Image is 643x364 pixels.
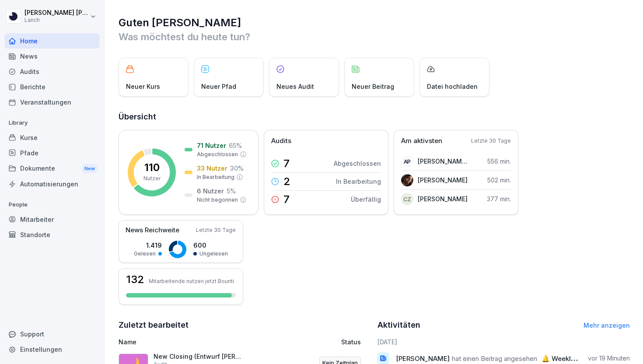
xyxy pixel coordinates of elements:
[229,141,242,150] p: 65 %
[4,198,100,212] p: People
[197,196,238,204] p: Nicht begonnen
[154,353,241,360] p: New Closing (Entwurf [PERSON_NAME])
[119,337,273,346] p: Name
[119,30,630,44] p: Was möchtest du heute tun?
[24,17,88,23] p: Lanch
[126,274,144,285] h3: 132
[199,250,228,258] p: Ungelesen
[4,49,100,64] a: News
[4,64,100,79] a: Audits
[584,322,630,329] a: Mehr anzeigen
[193,241,228,250] p: 600
[4,161,100,177] div: Dokumente
[283,176,290,187] p: 2
[4,116,100,130] p: Library
[401,155,413,168] div: AP
[418,157,468,166] p: [PERSON_NAME] [PERSON_NAME]
[452,354,537,363] span: hat einen Beitrag angesehen
[336,177,381,186] p: In Bearbeitung
[197,150,238,158] p: Abgeschlossen
[119,319,371,331] h2: Zuletzt bearbeitet
[144,162,160,173] p: 110
[283,158,290,169] p: 7
[418,175,468,185] p: [PERSON_NAME]
[134,250,156,258] p: Gelesen
[197,164,227,173] p: 33 Nutzer
[126,82,160,91] p: Neuer Kurs
[276,82,314,91] p: Neues Audit
[4,342,100,357] a: Einstellungen
[4,79,100,94] a: Berichte
[588,354,630,363] p: vor 19 Minuten
[271,136,291,146] p: Audits
[4,94,100,110] a: Veranstaltungen
[119,16,630,30] h1: Guten [PERSON_NAME]
[401,193,413,205] div: CZ
[341,337,361,346] p: Status
[4,326,100,342] div: Support
[4,33,100,49] a: Home
[401,136,442,146] p: Am aktivsten
[227,186,236,196] p: 5 %
[4,130,100,145] a: Kurse
[351,195,381,204] p: Überfällig
[230,164,244,173] p: 30 %
[418,194,468,203] p: [PERSON_NAME]
[4,176,100,192] a: Automatisierungen
[197,186,224,196] p: 6 Nutzer
[126,225,179,235] p: News Reichweite
[197,173,234,181] p: In Bearbeitung
[487,194,511,203] p: 377 min.
[334,159,381,168] p: Abgeschlossen
[487,175,511,185] p: 502 min.
[487,157,511,166] p: 556 min.
[377,337,630,346] h6: [DATE]
[377,319,420,331] h2: Aktivitäten
[4,161,100,177] a: DokumenteNew
[352,82,394,91] p: Neuer Beitrag
[134,241,162,250] p: 1.419
[119,111,630,123] h2: Übersicht
[82,164,97,174] div: New
[4,145,100,161] a: Pfade
[4,227,100,242] a: Standorte
[196,226,236,234] p: Letzte 30 Tage
[4,212,100,227] a: Mitarbeiter
[396,354,450,363] span: [PERSON_NAME]
[197,141,226,150] p: 71 Nutzer
[471,137,511,145] p: Letzte 30 Tage
[427,82,478,91] p: Datei hochladen
[149,278,234,284] p: Mitarbeitende nutzen jetzt Bounti
[143,175,161,182] p: Nutzer
[401,174,413,186] img: lbqg5rbd359cn7pzouma6c8b.png
[24,9,88,17] p: [PERSON_NAME] [PERSON_NAME]
[201,82,236,91] p: Neuer Pfad
[283,194,290,205] p: 7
